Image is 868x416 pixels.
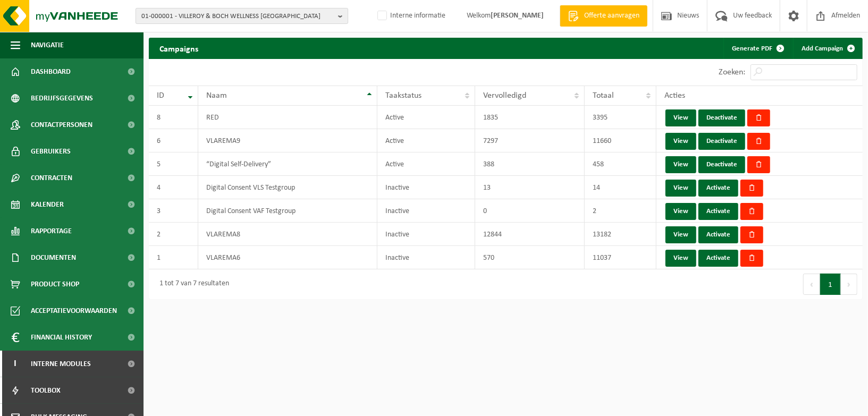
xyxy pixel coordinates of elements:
[198,199,377,223] td: Digital Consent VAF Testgroup
[31,298,117,324] span: Acceptatievoorwaarden
[149,246,198,269] td: 1
[198,152,377,176] td: “Digital Self-Delivery”
[198,129,377,152] td: VLAREMA9
[198,106,377,129] td: RED
[665,203,696,220] a: View
[698,109,745,126] a: Deactivate
[665,180,696,197] a: View
[585,223,656,246] td: 13182
[206,91,227,100] span: Naam
[377,199,475,223] td: Inactive
[475,129,585,152] td: 7297
[11,351,20,377] span: I
[723,38,791,59] a: Generate PDF
[377,246,475,269] td: Inactive
[475,199,585,223] td: 0
[31,377,61,404] span: Toolbox
[475,246,585,269] td: 570
[141,9,334,24] span: 01-000001 - VILLEROY & BOCH WELLNESS [GEOGRAPHIC_DATA]
[31,112,92,138] span: Contactpersonen
[31,85,93,112] span: Bedrijfsgegevens
[154,275,229,294] div: 1 tot 7 van 7 resultaten
[385,91,422,100] span: Taakstatus
[198,176,377,199] td: Digital Consent VLS Testgroup
[585,176,656,199] td: 14
[31,244,76,271] span: Documenten
[31,165,72,191] span: Contracten
[31,191,64,218] span: Kalender
[475,223,585,246] td: 12844
[719,69,745,77] label: Zoeken:
[198,246,377,269] td: VLAREMA6
[377,152,475,176] td: Active
[149,176,198,199] td: 4
[698,133,745,150] a: Deactivate
[149,199,198,223] td: 3
[198,223,377,246] td: VLAREMA8
[136,8,348,24] button: 01-000001 - VILLEROY & BOCH WELLNESS [GEOGRAPHIC_DATA]
[31,324,92,351] span: Financial History
[475,106,585,129] td: 1835
[698,180,738,197] a: Activate
[475,176,585,199] td: 13
[377,223,475,246] td: Inactive
[377,176,475,199] td: Inactive
[157,91,164,100] span: ID
[698,226,738,243] a: Activate
[149,38,209,58] h2: Campaigns
[793,38,862,59] a: Add Campaign
[31,271,79,298] span: Product Shop
[698,203,738,220] a: Activate
[698,156,745,173] a: Deactivate
[560,5,647,27] a: Offerte aanvragen
[841,274,857,295] button: Next
[585,199,656,223] td: 2
[377,106,475,129] td: Active
[31,32,64,58] span: Navigatie
[149,223,198,246] td: 2
[803,274,820,295] button: Previous
[31,218,72,244] span: Rapportage
[375,8,445,24] label: Interne informatie
[585,152,656,176] td: 458
[149,106,198,129] td: 8
[585,106,656,129] td: 3395
[31,138,71,165] span: Gebruikers
[664,91,685,100] span: Acties
[31,58,71,85] span: Dashboard
[31,351,91,377] span: Interne modules
[585,129,656,152] td: 11660
[149,129,198,152] td: 6
[582,11,642,21] span: Offerte aanvragen
[665,250,696,267] a: View
[665,133,696,150] a: View
[475,152,585,176] td: 388
[820,274,841,295] button: 1
[698,250,738,267] a: Activate
[665,156,696,173] a: View
[665,109,696,126] a: View
[665,226,696,243] a: View
[491,12,544,20] strong: [PERSON_NAME]
[585,246,656,269] td: 11037
[483,91,526,100] span: Vervolledigd
[593,91,614,100] span: Totaal
[149,152,198,176] td: 5
[377,129,475,152] td: Active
